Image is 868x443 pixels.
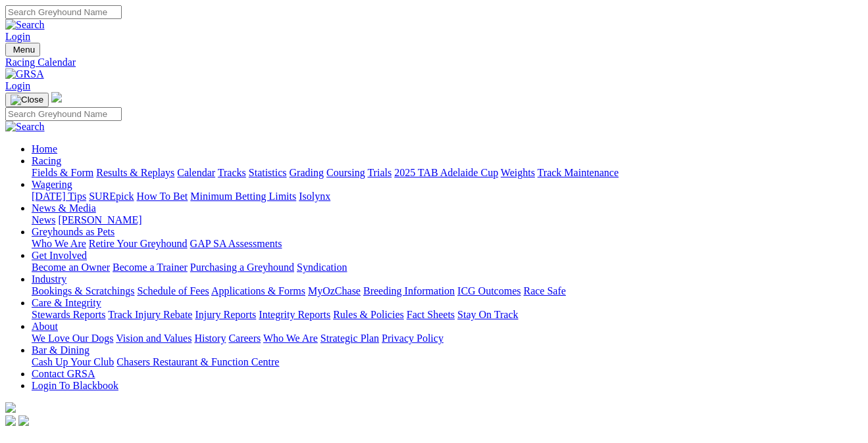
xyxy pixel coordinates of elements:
[501,167,535,178] a: Weights
[32,344,89,356] a: Bar & Dining
[51,92,62,103] img: logo-grsa-white.png
[5,19,45,31] img: Search
[32,238,86,249] a: Who We Are
[32,333,113,344] a: We Love Our Dogs
[113,262,188,273] a: Become a Trainer
[11,95,43,105] img: Close
[89,238,188,249] a: Retire Your Greyhound
[5,107,122,121] input: Search
[32,262,110,273] a: Become an Owner
[32,309,863,321] div: Care & Integrity
[32,238,863,250] div: Greyhounds as Pets
[363,285,455,296] a: Breeding Information
[308,285,361,296] a: MyOzChase
[32,321,58,332] a: About
[407,309,455,320] a: Fact Sheets
[32,191,86,202] a: [DATE] Tips
[32,155,61,166] a: Racing
[523,285,565,296] a: Race Safe
[5,415,16,426] img: facebook.svg
[32,333,863,344] div: About
[32,356,114,367] a: Cash Up Your Club
[5,121,45,133] img: Search
[190,262,294,273] a: Purchasing a Greyhound
[32,297,101,308] a: Care & Integrity
[394,167,498,178] a: 2025 TAB Adelaide Cup
[5,80,30,91] a: Login
[32,143,57,154] a: Home
[96,167,174,178] a: Results & Replays
[457,285,521,296] a: ICG Outcomes
[108,309,192,320] a: Track Injury Rebate
[32,202,96,214] a: News & Media
[299,191,330,202] a: Isolynx
[5,402,16,413] img: logo-grsa-white.png
[326,167,365,178] a: Coursing
[137,285,209,296] a: Schedule of Fees
[190,238,282,249] a: GAP SA Assessments
[259,309,330,320] a: Integrity Reports
[194,333,226,344] a: History
[218,167,246,178] a: Tracks
[13,45,35,55] span: Menu
[32,167,863,179] div: Racing
[32,250,87,261] a: Get Involved
[5,5,122,19] input: Search
[32,368,95,379] a: Contact GRSA
[263,333,318,344] a: Who We Are
[190,191,296,202] a: Minimum Betting Limits
[32,167,93,178] a: Fields & Form
[32,380,118,391] a: Login To Blackbook
[32,309,105,320] a: Stewards Reports
[116,356,279,367] a: Chasers Restaurant & Function Centre
[32,262,863,273] div: Get Involved
[32,273,66,285] a: Industry
[195,309,256,320] a: Injury Reports
[457,309,518,320] a: Stay On Track
[177,167,215,178] a: Calendar
[32,285,863,297] div: Industry
[116,333,191,344] a: Vision and Values
[18,415,29,426] img: twitter.svg
[5,57,863,68] a: Racing Calendar
[32,214,55,225] a: News
[333,309,404,320] a: Rules & Policies
[32,214,863,226] div: News & Media
[32,179,72,190] a: Wagering
[382,333,444,344] a: Privacy Policy
[5,43,40,57] button: Toggle navigation
[5,31,30,42] a: Login
[58,214,141,225] a: [PERSON_NAME]
[32,285,134,296] a: Bookings & Scratchings
[228,333,261,344] a: Careers
[137,191,188,202] a: How To Bet
[297,262,347,273] a: Syndication
[32,356,863,368] div: Bar & Dining
[367,167,392,178] a: Trials
[5,93,49,107] button: Toggle navigation
[211,285,305,296] a: Applications & Forms
[249,167,287,178] a: Statistics
[89,191,134,202] a: SUREpick
[320,333,379,344] a: Strategic Plan
[32,226,115,237] a: Greyhounds as Pets
[538,167,619,178] a: Track Maintenance
[32,191,863,202] div: Wagering
[5,68,44,80] img: GRSA
[290,167,324,178] a: Grading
